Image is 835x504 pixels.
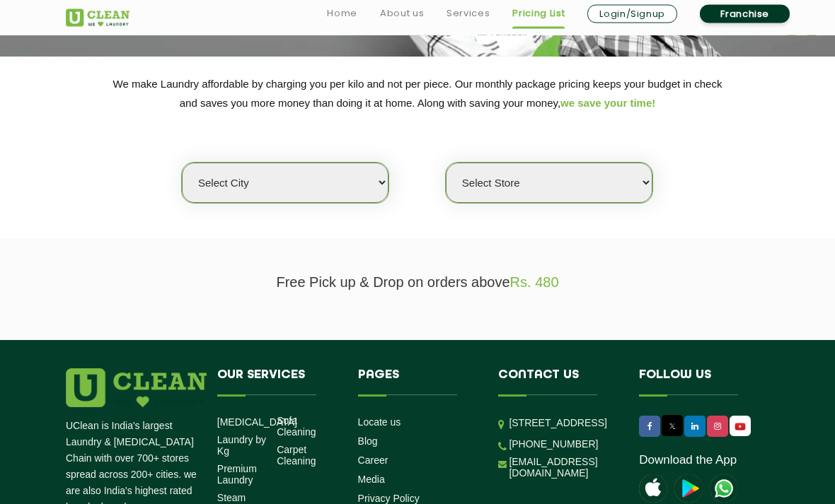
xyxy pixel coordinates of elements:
[731,420,749,435] img: UClean Laundry and Dry Cleaning
[358,455,388,467] a: Career
[358,436,378,447] a: Blog
[447,5,490,22] a: Services
[639,454,737,468] a: Download the App
[639,369,769,396] h4: Follow us
[674,475,703,503] img: playstoreicon.png
[217,369,337,396] h4: Our Services
[380,5,424,22] a: About us
[710,475,738,503] img: UClean Laundry and Dry Cleaning
[358,369,478,396] h4: Pages
[217,464,266,486] a: Premium Laundry
[700,5,790,23] a: Franchise
[327,5,357,22] a: Home
[639,475,667,503] img: apple-icon.png
[217,435,266,457] a: Laundry by Kg
[66,369,207,408] img: logo.png
[66,75,769,113] p: We make Laundry affordable by charging you per kilo and not per piece. Our monthly package pricin...
[509,457,618,479] a: [EMAIL_ADDRESS][DOMAIN_NAME]
[560,98,655,110] span: we save your time!
[217,417,297,428] a: [MEDICAL_DATA]
[512,5,565,22] a: Pricing List
[498,369,618,396] h4: Contact us
[66,275,769,291] p: Free Pick up & Drop on orders above
[358,417,401,428] a: Locate us
[509,439,598,450] a: [PHONE_NUMBER]
[587,5,677,23] a: Login/Signup
[277,445,326,467] a: Carpet Cleaning
[358,474,385,486] a: Media
[509,416,618,432] p: [STREET_ADDRESS]
[277,416,326,438] a: Sofa Cleaning
[510,275,559,291] span: Rs. 480
[66,9,129,27] img: UClean Laundry and Dry Cleaning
